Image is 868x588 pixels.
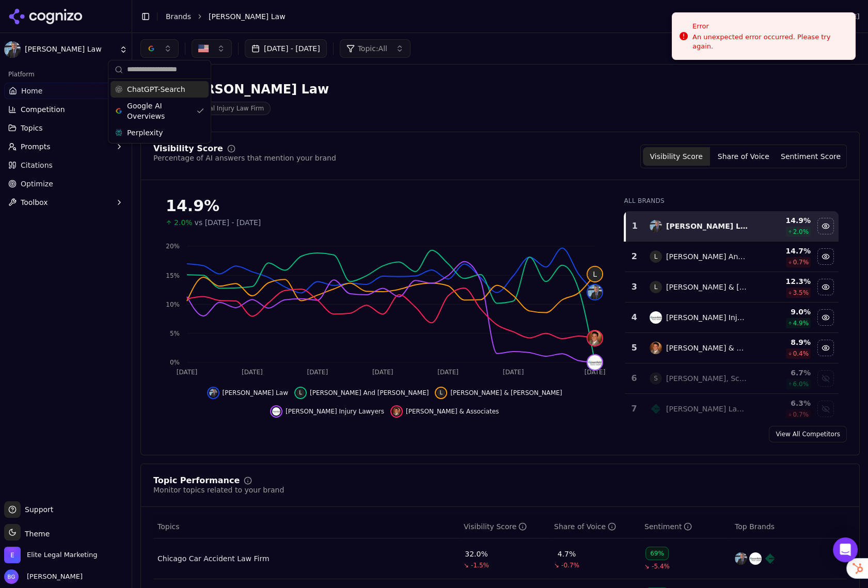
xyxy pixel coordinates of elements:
th: shareOfVoice [550,515,640,538]
div: 14.9% [166,197,603,215]
span: Optimize [21,179,53,189]
tr: 5john j. malm & associates[PERSON_NAME] & Associates8.9%0.4%Hide john j. malm & associates data [625,333,839,363]
tspan: [DATE] [585,369,606,376]
img: Elite Legal Marketing [4,547,21,563]
span: Citations [21,160,53,170]
span: [PERSON_NAME] [23,572,83,581]
a: Chicago Car Accident Law Firm [157,553,270,564]
div: 32.0% [465,549,487,559]
div: 6 [629,372,639,385]
button: Hide levin & perconti data [435,387,562,399]
span: Competition [21,104,65,115]
span: Topic: All [358,43,387,54]
tr: 4rosenfeld injury lawyers[PERSON_NAME] Injury Lawyers9.0%4.9%Hide rosenfeld injury lawyers data [625,303,839,333]
span: Prompts [21,141,51,152]
img: Malman Law [4,41,21,58]
div: 3 [629,281,639,293]
tr: 1malman law[PERSON_NAME] Law14.9%2.0%Hide malman law data [625,211,839,242]
span: Perplexity [127,128,163,138]
th: sentiment [640,515,731,538]
div: [PERSON_NAME] & [PERSON_NAME] [666,282,748,292]
span: L [650,250,662,263]
div: [PERSON_NAME] Injury Lawyers [666,312,748,323]
span: 2.0 % [793,228,809,236]
div: Platform [4,66,128,83]
tspan: 10% [166,301,180,308]
button: Show clifford law offices data [817,401,834,417]
button: Hide john j. malm & associates data [817,340,834,356]
span: 2.0% [174,217,193,228]
tspan: [DATE] [307,369,328,376]
span: Home [21,86,42,96]
span: [PERSON_NAME] And [PERSON_NAME] [310,389,429,397]
div: 4 [629,311,639,324]
span: Support [21,504,53,515]
button: Open organization switcher [4,547,97,563]
tspan: [DATE] [503,369,524,376]
span: [PERSON_NAME] Law [223,389,288,397]
th: Topics [153,515,460,538]
tspan: 5% [170,330,180,337]
img: john j. malm & associates [588,331,602,345]
button: Hide rosenfeld injury lawyers data [817,309,834,326]
div: Topic Performance [153,476,240,485]
tspan: 0% [170,359,180,366]
div: [PERSON_NAME] Law [666,221,748,231]
div: 6.3 % [756,398,811,408]
span: L [437,389,445,397]
span: ↘ [464,561,469,569]
img: john j. malm & associates [392,407,401,416]
nav: breadcrumb [166,11,765,22]
div: [PERSON_NAME] And [PERSON_NAME] [666,251,748,262]
tspan: [DATE] [437,369,459,376]
img: john j. malm & associates [650,342,662,354]
a: Citations [4,157,128,173]
div: An unexpected error occurred. Please try again. [692,33,847,51]
span: ↘ [644,562,650,570]
span: [PERSON_NAME] Law [25,45,115,54]
div: Error [692,21,847,31]
button: Hide malman law data [207,387,288,399]
span: 0.4 % [793,349,809,358]
img: rosenfeld injury lawyers [650,311,662,324]
div: All Brands [624,197,839,205]
img: United States [198,43,209,54]
span: vs [DATE] - [DATE] [195,217,261,228]
span: 3.5 % [793,289,809,297]
tr: 2L[PERSON_NAME] And [PERSON_NAME]14.7%0.7%Hide levin and perconti data [625,242,839,272]
span: 6.0 % [793,380,809,388]
div: Percentage of AI answers that mention your brand [153,153,336,163]
div: Suggestions [108,79,211,143]
tspan: [DATE] [372,369,393,376]
a: Optimize [4,176,128,192]
div: Visibility Score [153,145,223,153]
span: Top Brands [735,521,775,532]
button: Hide john j. malm & associates data [390,405,499,418]
button: Hide rosenfeld injury lawyers data [270,405,384,418]
button: Sentiment Score [777,147,844,166]
span: Elite Legal Marketing [27,550,97,560]
div: [PERSON_NAME] Law [182,81,329,98]
img: malman law [209,389,217,397]
span: L [650,281,662,293]
span: 0.7 % [793,258,809,266]
button: Topics [4,120,128,136]
button: Toolbox [4,194,128,211]
tspan: [DATE] [177,369,198,376]
div: [PERSON_NAME], Schostok & [PERSON_NAME] [666,373,748,384]
span: -1.5% [471,561,489,569]
img: Brian Gomez [4,569,19,584]
div: 14.9 % [756,215,811,226]
span: -0.7% [561,561,579,569]
span: [PERSON_NAME] Law [209,11,286,22]
div: 1 [630,220,639,232]
span: L [296,389,305,397]
img: malman law [650,220,662,232]
span: Toolbox [21,197,48,208]
div: 7 [629,403,639,415]
span: L [588,267,602,281]
div: 5 [629,342,639,354]
button: Prompts [4,138,128,155]
div: Sentiment [644,521,692,532]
